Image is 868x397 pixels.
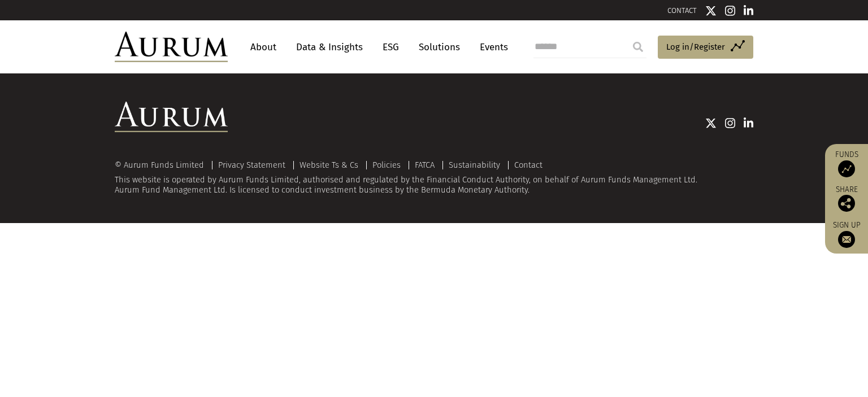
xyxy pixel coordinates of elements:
[705,117,717,129] img: Twitter icon
[115,160,753,195] div: This website is operated by Aurum Funds Limited, authorised and regulated by the Financial Conduc...
[300,160,358,170] a: Website Ts & Cs
[449,160,500,170] a: Sustainability
[831,186,862,212] div: Share
[831,220,862,248] a: Sign up
[290,37,368,58] a: Data & Insights
[115,161,210,169] div: © Aurum Funds Limited
[514,160,542,170] a: Contact
[667,6,697,15] a: CONTACT
[666,40,725,54] span: Log in/Register
[831,150,862,177] a: Funds
[372,160,401,170] a: Policies
[725,5,735,16] img: Instagram icon
[705,5,717,16] img: Twitter icon
[415,160,435,170] a: FATCA
[474,37,508,58] a: Events
[115,32,228,62] img: Aurum
[245,37,282,58] a: About
[377,37,405,58] a: ESG
[744,5,754,16] img: Linkedin icon
[838,160,855,177] img: Access Funds
[627,36,649,58] input: Submit
[658,36,753,59] a: Log in/Register
[218,160,285,170] a: Privacy Statement
[115,102,228,132] img: Aurum Logo
[838,195,855,212] img: Share this post
[744,117,754,129] img: Linkedin icon
[413,37,466,58] a: Solutions
[725,117,735,129] img: Instagram icon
